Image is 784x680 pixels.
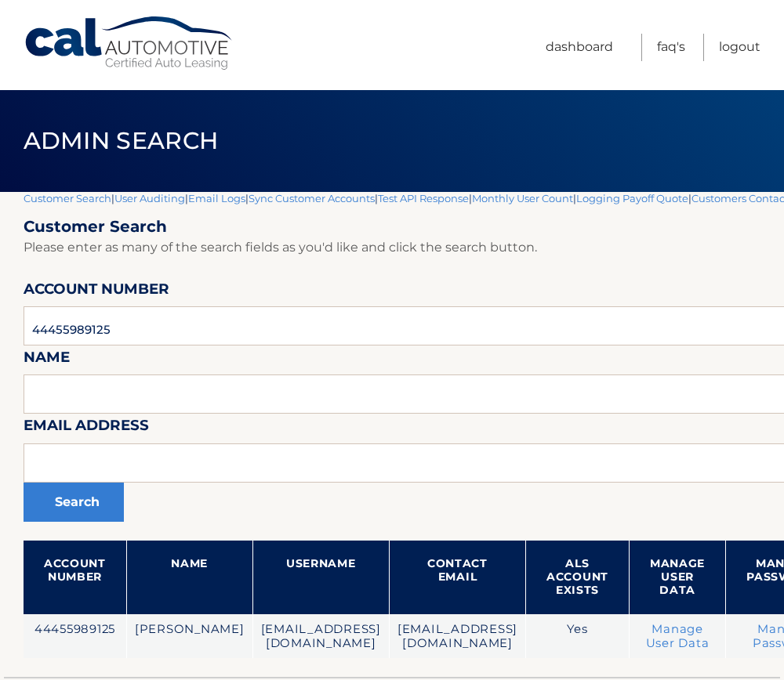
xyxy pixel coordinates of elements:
th: ALS Account Exists [526,541,630,614]
th: Name [126,541,252,614]
label: Email Address [24,414,149,443]
a: Logout [719,34,760,61]
a: Test API Response [378,192,469,204]
a: Email Logs [188,192,245,204]
th: Account Number [24,541,126,614]
label: Name [24,345,70,374]
th: Username [252,541,389,614]
td: 44455989125 [24,614,126,659]
a: Customer Search [24,192,111,204]
label: Account Number [24,277,169,306]
a: Manage User Data [646,622,710,650]
td: [EMAIL_ADDRESS][DOMAIN_NAME] [389,614,525,659]
a: Logging Payoff Quote [576,192,688,204]
a: Monthly User Count [472,192,573,204]
th: Contact Email [389,541,525,614]
td: Yes [526,614,630,659]
button: Search [24,483,124,522]
th: Manage User Data [629,541,725,614]
a: Dashboard [546,34,613,61]
a: FAQ's [657,34,685,61]
a: Sync Customer Accounts [249,192,375,204]
a: User Auditing [114,192,185,204]
td: [PERSON_NAME] [126,614,252,659]
td: [EMAIL_ADDRESS][DOMAIN_NAME] [252,614,389,659]
span: Admin Search [24,126,219,155]
a: Cal Automotive [24,16,235,71]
